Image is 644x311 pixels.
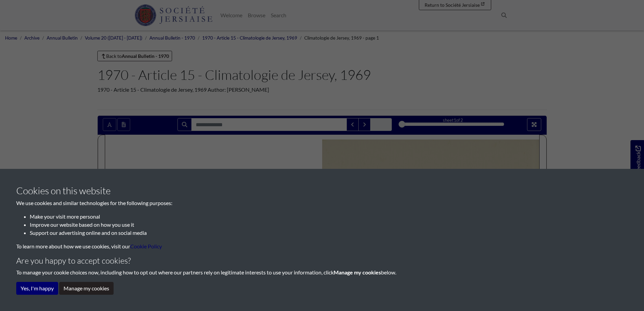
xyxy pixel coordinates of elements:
[130,243,162,249] a: learn more about cookies
[16,282,58,295] button: Yes, I'm happy
[16,185,628,197] h3: Cookies on this website
[30,229,628,237] li: Support our advertising online and on social media
[16,242,628,250] p: To learn more about how we use cookies, visit our
[30,213,628,221] li: Make your visit more personal
[16,268,628,276] p: To manage your cookie choices now, including how to opt out where our partners rely on legitimate...
[334,269,381,275] strong: Manage my cookies
[16,256,628,266] h4: Are you happy to accept cookies?
[59,282,114,295] button: Manage my cookies
[30,221,628,229] li: Improve our website based on how you use it
[16,199,628,207] p: We use cookies and similar technologies for the following purposes:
